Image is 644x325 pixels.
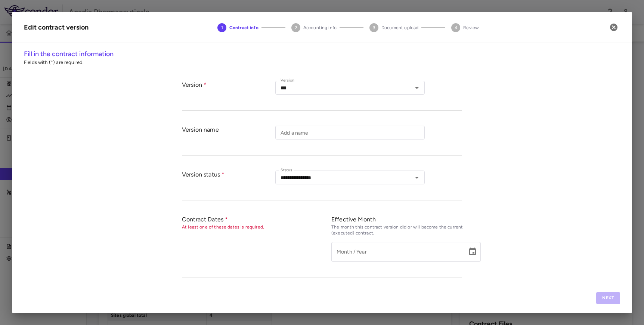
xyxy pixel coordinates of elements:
[182,215,331,223] div: Contract Dates
[24,22,89,33] div: Edit contract version
[229,24,258,31] span: Contract info
[412,83,422,93] button: Open
[24,59,620,66] p: Fields with (*) are required.
[211,14,264,41] button: Contract info
[182,224,331,230] div: At least one of these dates is required.
[281,167,292,174] label: Status
[24,49,620,59] h6: Fill in the contract information
[331,224,481,236] div: The month this contract version did or will become the current (executed) contract.
[182,126,275,148] div: Version name
[281,77,294,84] label: Version
[465,244,480,259] button: Choose date
[182,81,275,103] div: Version
[331,215,481,223] div: Effective Month
[221,25,223,30] text: 1
[412,172,422,183] button: Open
[182,171,275,193] div: Version status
